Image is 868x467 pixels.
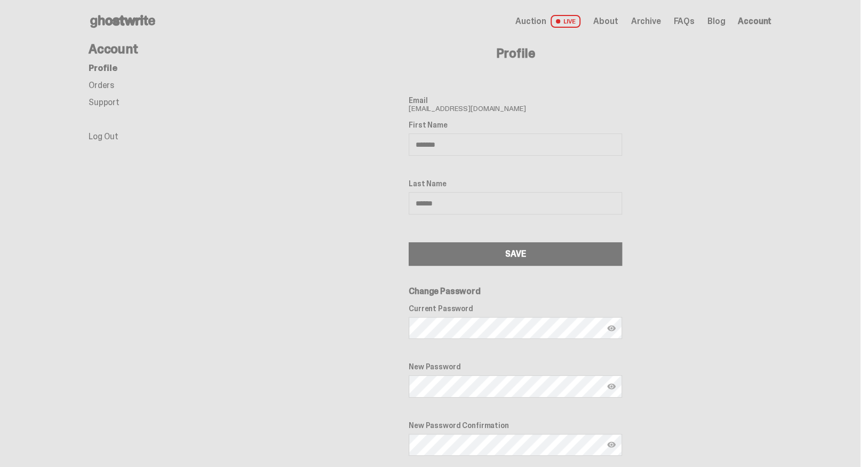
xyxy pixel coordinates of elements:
[409,421,622,430] label: New Password Confirmation
[607,382,616,391] img: Show password
[409,121,622,129] label: First Name
[593,17,618,26] a: About
[409,304,622,313] label: Current Password
[631,17,660,26] a: Archive
[607,324,616,333] img: Show password
[89,43,259,56] h4: Account
[89,62,117,74] a: Profile
[515,17,546,26] span: Auction
[673,17,694,26] a: FAQs
[409,96,622,112] span: [EMAIL_ADDRESS][DOMAIN_NAME]
[551,15,581,28] span: LIVE
[409,242,622,266] button: SAVE
[607,440,616,449] img: Show password
[505,250,525,258] div: SAVE
[409,179,622,188] label: Last Name
[409,362,622,371] label: New Password
[515,15,580,28] a: Auction LIVE
[89,131,118,142] a: Log Out
[89,80,114,91] a: Orders
[738,17,771,26] a: Account
[409,287,622,296] h6: Change Password
[259,47,771,60] h4: Profile
[409,96,622,105] label: Email
[89,97,120,108] a: Support
[707,17,725,26] a: Blog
